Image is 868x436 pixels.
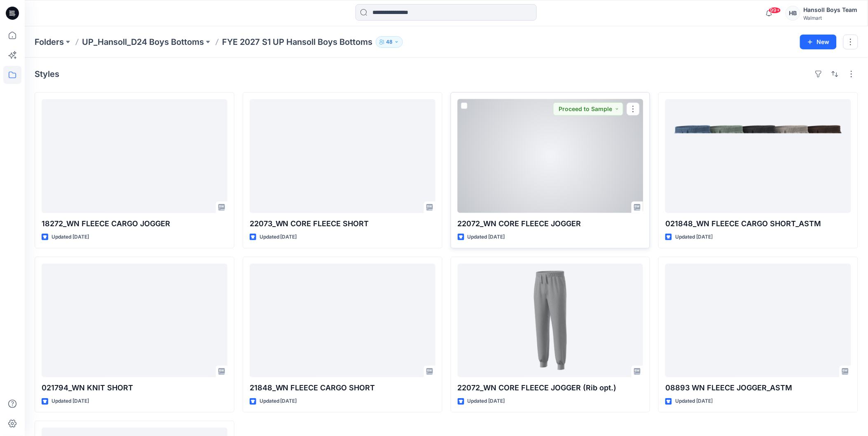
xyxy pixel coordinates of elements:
[468,397,505,406] p: Updated [DATE]
[82,36,204,48] a: UP_Hansoll_D24 Boys Bottoms
[665,218,851,230] p: 021848_WN FLEECE CARGO SHORT_ASTM
[35,69,59,79] h4: Styles
[468,233,505,241] p: Updated [DATE]
[42,218,227,230] p: 18272_WN FLEECE CARGO JOGGER
[458,264,643,378] a: 22072_WN CORE FLEECE JOGGER (Rib opt.)
[786,6,800,21] div: HB
[250,382,435,394] p: 21848_WN FLEECE CARGO SHORT
[51,397,89,406] p: Updated [DATE]
[458,382,643,394] p: 22072_WN CORE FLEECE JOGGER (Rib opt.)
[665,99,851,213] a: 021848_WN FLEECE CARGO SHORT_ASTM
[250,218,435,230] p: 22073_WN CORE FLEECE SHORT
[458,218,643,230] p: 22072_WN CORE FLEECE JOGGER
[51,233,89,241] p: Updated [DATE]
[250,264,435,378] a: 21848_WN FLEECE CARGO SHORT
[260,233,297,241] p: Updated [DATE]
[800,35,837,49] button: New
[769,7,781,14] span: 99+
[250,99,435,213] a: 22073_WN CORE FLEECE SHORT
[222,36,372,48] p: FYE 2027 S1 UP Hansoll Boys Bottoms
[665,382,851,394] p: 08893 WN FLEECE JOGGER_ASTM
[675,397,713,406] p: Updated [DATE]
[35,36,64,48] a: Folders
[386,37,393,46] p: 48
[665,264,851,378] a: 08893 WN FLEECE JOGGER_ASTM
[804,15,858,21] div: Walmart
[42,264,227,378] a: 021794_WN KNIT SHORT
[260,397,297,406] p: Updated [DATE]
[376,36,403,48] button: 48
[675,233,713,241] p: Updated [DATE]
[458,99,643,213] a: 22072_WN CORE FLEECE JOGGER
[42,382,227,394] p: 021794_WN KNIT SHORT
[42,99,227,213] a: 18272_WN FLEECE CARGO JOGGER
[804,5,858,15] div: Hansoll Boys Team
